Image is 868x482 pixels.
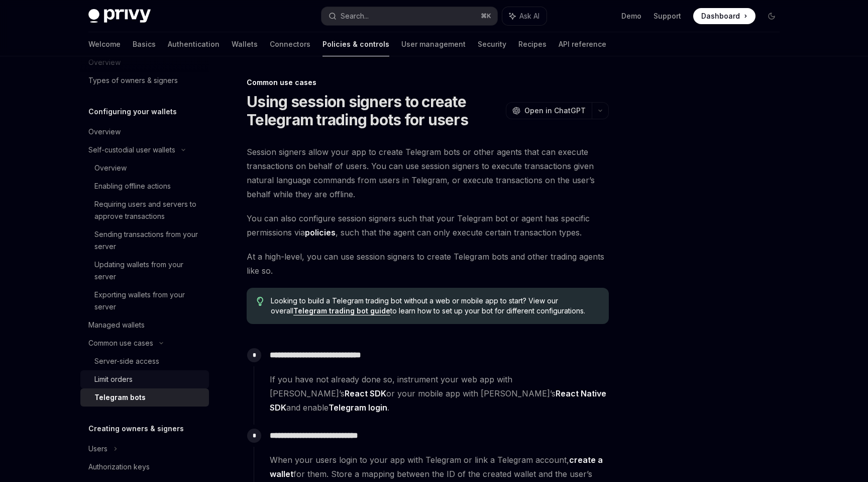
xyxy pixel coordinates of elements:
[80,388,209,407] a: Telegram bots
[481,12,491,20] span: ⌘ K
[321,7,497,25] button: Search...⌘K
[88,9,151,23] img: dark logo
[293,306,390,315] a: Telegram trading bot guide
[88,74,178,87] div: Types of owners & signers
[80,316,209,334] a: Managed wallets
[94,162,127,174] div: Overview
[80,177,209,195] a: Enabling offline actions
[247,77,609,88] div: Common use cases
[257,297,264,306] svg: Tip
[88,443,107,455] div: Users
[345,388,386,399] a: React SDK
[133,32,156,56] a: Basics
[88,423,184,435] h5: Creating owners & signers
[621,11,641,21] a: Demo
[80,286,209,316] a: Exporting wallets from your server
[80,159,209,177] a: Overview
[94,391,146,404] div: Telegram bots
[94,180,171,192] div: Enabling offline actions
[322,32,389,56] a: Policies & controls
[80,458,209,476] a: Authorization keys
[80,370,209,388] a: Limit orders
[88,144,175,156] div: Self-custodial user wallets
[88,337,153,349] div: Common use cases
[94,373,133,385] div: Limit orders
[518,32,547,56] a: Recipes
[94,289,203,313] div: Exporting wallets from your server
[305,227,336,238] a: policies
[559,32,606,56] a: API reference
[247,145,609,201] span: Session signers allow your app to create Telegram bots or other agents that can execute transacti...
[693,8,755,24] a: Dashboard
[88,32,121,56] a: Welcome
[519,11,539,21] span: Ask AI
[341,10,369,22] div: Search...
[764,8,780,24] button: Toggle dark mode
[401,32,466,56] a: User management
[270,372,608,415] span: If you have not already done so, instrument your web app with [PERSON_NAME]’s or your mobile app ...
[271,296,599,316] span: Looking to build a Telegram trading bot without a web or mobile app to start? View our overall to...
[232,32,258,56] a: Wallets
[80,195,209,225] a: Requiring users and servers to approve transactions
[168,32,220,56] a: Authentication
[94,228,203,253] div: Sending transactions from your server
[502,7,547,25] button: Ask AI
[247,250,609,278] span: At a high-level, you can use session signers to create Telegram bots and other trading agents lik...
[80,123,209,141] a: Overview
[329,403,387,413] a: Telegram login
[247,211,609,239] span: You can also configure session signers such that your Telegram bot or agent has specific permissi...
[88,126,121,138] div: Overview
[80,71,209,90] a: Types of owners & signers
[270,32,310,56] a: Connectors
[506,102,592,119] button: Open in ChatGPT
[247,93,502,129] h1: Using session signers to create Telegram trading bots for users
[80,352,209,370] a: Server-side access
[94,259,203,283] div: Updating wallets from your server
[654,11,681,21] a: Support
[80,256,209,286] a: Updating wallets from your server
[701,11,740,21] span: Dashboard
[88,319,145,331] div: Managed wallets
[88,106,177,118] h5: Configuring your wallets
[80,225,209,256] a: Sending transactions from your server
[88,461,150,473] div: Authorization keys
[478,32,506,56] a: Security
[524,106,586,116] span: Open in ChatGPT
[94,355,159,367] div: Server-side access
[94,198,203,222] div: Requiring users and servers to approve transactions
